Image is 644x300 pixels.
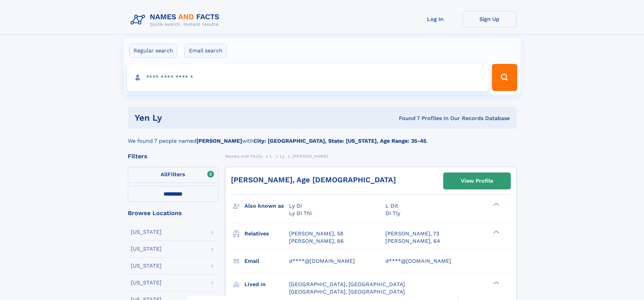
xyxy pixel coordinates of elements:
div: Browse Locations [128,210,218,216]
div: [US_STATE] [131,246,162,252]
span: [PERSON_NAME] [292,154,328,159]
a: Names and Facts [225,152,262,160]
span: Ly [280,154,284,159]
label: Filters [128,167,218,183]
h3: Lived in [244,279,289,290]
a: Sign Up [462,11,517,27]
span: All [161,171,168,178]
label: Email search [185,44,227,58]
button: Search Button [492,64,517,91]
b: City: [GEOGRAPHIC_DATA], State: [US_STATE], Age Range: 35-45 [254,138,426,144]
div: We found 7 people named with . [128,129,517,145]
div: View Profile [461,173,493,189]
span: [GEOGRAPHIC_DATA], [GEOGRAPHIC_DATA] [289,281,405,287]
div: ❯ [492,202,500,207]
h3: Also known as [244,200,289,212]
img: Logo Names and Facts [128,11,225,29]
div: Found 7 Profiles In Our Records Database [280,115,510,122]
h3: Relatives [244,228,289,239]
div: [US_STATE] [131,263,162,269]
div: [US_STATE] [131,229,162,235]
div: ❯ [492,230,500,234]
span: Ly Di Thi [289,210,312,216]
a: Ly [280,152,284,160]
span: L Dit [385,203,398,209]
a: L [270,152,272,160]
span: Di Tly [385,210,400,216]
b: [PERSON_NAME] [196,138,242,144]
span: Ly Di [289,203,302,209]
a: [PERSON_NAME], 73 [385,230,439,237]
a: [PERSON_NAME], 58 [289,230,343,237]
a: View Profile [444,173,510,189]
div: ❯ [492,280,500,285]
span: [GEOGRAPHIC_DATA], [GEOGRAPHIC_DATA] [289,289,405,295]
a: [PERSON_NAME], Age [DEMOGRAPHIC_DATA] [231,176,396,184]
label: Regular search [129,44,177,58]
span: L [270,154,272,159]
a: [PERSON_NAME], 66 [289,237,344,245]
h3: Email [244,255,289,267]
a: [PERSON_NAME], 64 [385,237,440,245]
a: Log In [408,11,462,27]
div: [US_STATE] [131,280,162,285]
input: search input [127,64,489,91]
div: Filters [128,153,218,159]
h1: yen ly [135,114,281,122]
